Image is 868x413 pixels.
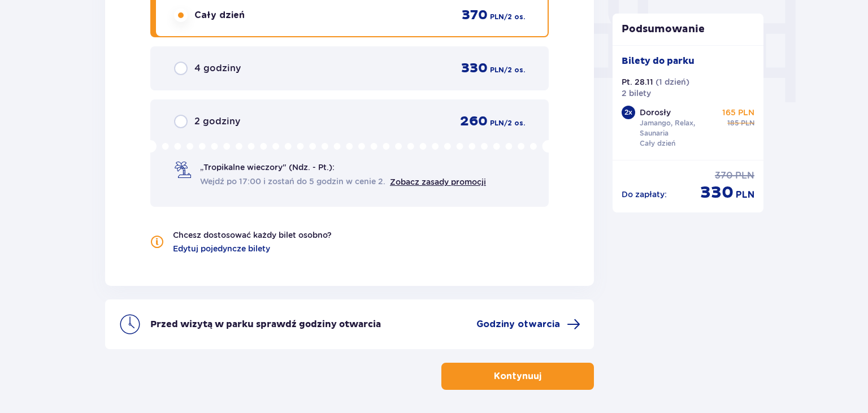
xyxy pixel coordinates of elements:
[622,189,667,200] p: Do zapłaty :
[640,118,718,138] p: Jamango, Relax, Saunaria
[656,76,689,88] p: ( 1 dzień )
[462,7,488,24] span: 370
[613,23,764,36] p: Podsumowanie
[194,62,241,75] span: 4 godziny
[715,169,733,182] span: 370
[700,182,734,203] span: 330
[640,138,675,149] p: Cały dzień
[490,65,504,75] span: PLN
[200,176,385,187] span: Wejdź po 17:00 i zostań do 5 godzin w cenie 2.
[622,76,653,88] p: Pt. 28.11
[194,115,240,128] span: 2 godziny
[622,88,651,99] p: 2 bilety
[622,55,695,67] p: Bilety do parku
[441,363,594,390] button: Kontynuuj
[173,243,270,254] a: Edytuj pojedyncze bilety
[150,318,381,331] p: Przed wizytą w parku sprawdź godziny otwarcia
[200,162,335,173] span: „Tropikalne wieczory" (Ndz. - Pt.):
[504,65,525,75] span: / 2 os.
[736,189,754,201] span: PLN
[476,318,560,331] span: Godziny otwarcia
[490,118,504,128] span: PLN
[390,177,486,186] a: Zobacz zasady promocji
[490,12,504,22] span: PLN
[173,229,332,241] p: Chcesz dostosować każdy bilet osobno?
[722,107,754,118] p: 165 PLN
[741,118,754,128] span: PLN
[622,106,635,119] div: 2 x
[476,318,580,331] a: Godziny otwarcia
[727,118,739,128] span: 185
[494,370,541,382] p: Kontynuuj
[460,113,488,130] span: 260
[461,60,488,77] span: 330
[504,118,525,128] span: / 2 os.
[640,107,671,118] p: Dorosły
[504,12,525,22] span: / 2 os.
[735,169,754,182] span: PLN
[194,9,245,21] span: Cały dzień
